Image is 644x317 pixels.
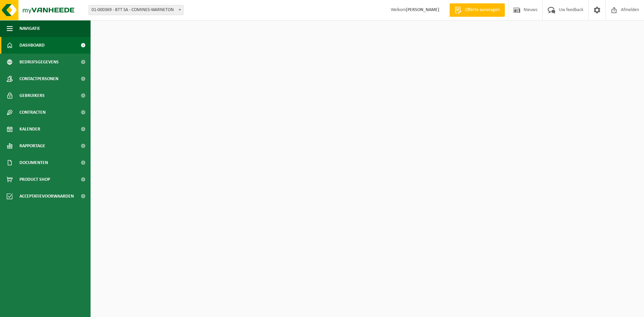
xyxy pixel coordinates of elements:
span: Kalender [19,121,40,138]
span: Rapportage [19,138,45,154]
span: Navigatie [19,20,40,37]
span: Dashboard [19,37,45,54]
span: Acceptatievoorwaarden [19,188,74,205]
span: Product Shop [19,171,50,188]
span: Contactpersonen [19,70,58,87]
span: 01-000369 - BTT SA - COMINES-WARNETON [89,5,183,15]
strong: [PERSON_NAME] [406,7,439,12]
span: Gebruikers [19,87,45,104]
span: 01-000369 - BTT SA - COMINES-WARNETON [89,5,183,15]
span: Contracten [19,104,46,121]
a: Offerte aanvragen [449,3,505,17]
span: Documenten [19,154,48,171]
span: Offerte aanvragen [463,7,501,13]
span: Bedrijfsgegevens [19,54,59,70]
